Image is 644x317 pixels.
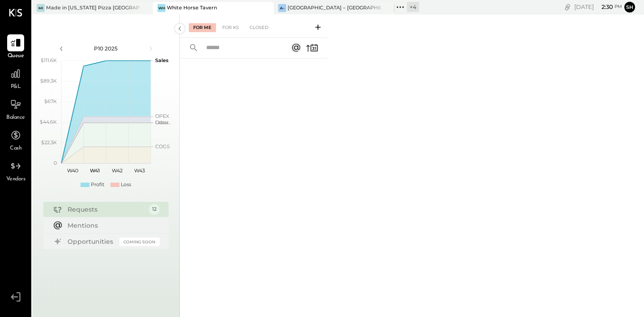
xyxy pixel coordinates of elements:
[288,4,381,12] div: [GEOGRAPHIC_DATA] – [GEOGRAPHIC_DATA]
[0,127,31,153] a: Cash
[90,167,100,174] text: W41
[155,119,169,125] text: Labor
[157,4,165,12] div: WH
[112,167,123,174] text: W42
[68,205,144,214] div: Requests
[91,181,104,188] div: Profit
[68,221,155,230] div: Mentions
[218,23,243,32] div: For KS
[0,158,31,184] a: Vendors
[278,4,286,12] div: A–
[40,78,57,84] text: $89.3K
[11,83,21,91] span: P&L
[54,160,57,166] text: 0
[40,119,57,125] text: $44.6K
[121,181,131,188] div: Loss
[149,204,160,215] div: 12
[6,114,25,122] span: Balance
[119,238,160,246] div: Coming Soon
[245,23,273,32] div: Closed
[8,52,24,60] span: Queue
[0,96,31,122] a: Balance
[155,143,170,150] text: COGS
[167,4,217,12] div: White Horse Tavern
[68,237,115,246] div: Opportunities
[134,167,145,174] text: W43
[41,139,57,146] text: $22.3K
[46,4,140,12] div: Made in [US_STATE] Pizza [GEOGRAPHIC_DATA]
[189,23,216,32] div: For Me
[67,167,78,174] text: W40
[574,3,622,11] div: [DATE]
[6,175,25,184] span: Vendors
[68,45,144,52] div: P10 2025
[41,57,57,63] text: $111.6K
[595,3,613,11] span: 2 : 30
[614,4,622,10] span: pm
[0,65,31,91] a: P&L
[44,98,57,104] text: $67K
[10,145,21,153] span: Cash
[624,2,635,13] button: Sh
[407,2,419,12] div: + 4
[37,4,45,12] div: Mi
[563,2,572,12] div: copy link
[0,34,31,60] a: Queue
[155,113,169,119] text: OPEX
[155,57,169,63] text: Sales
[155,119,170,125] text: Occu...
